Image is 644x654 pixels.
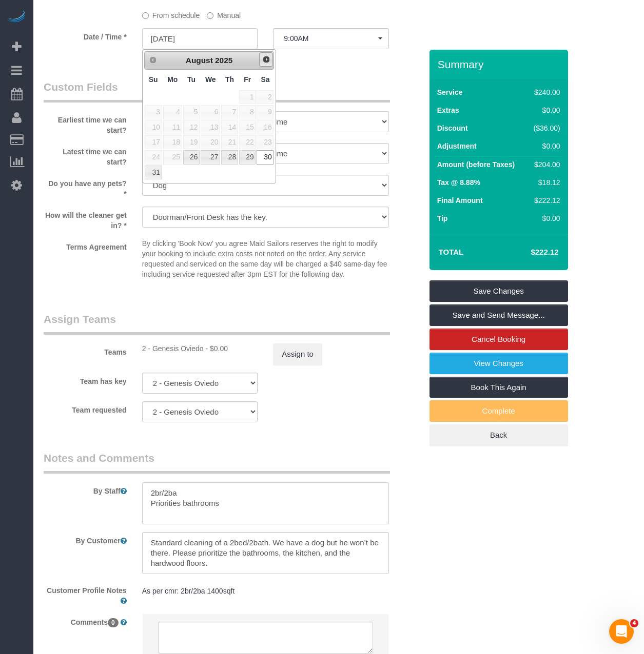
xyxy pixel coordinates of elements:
span: 10 [145,120,162,134]
span: 8 [239,105,256,119]
span: 7 [221,105,238,119]
label: By Staff [36,482,134,496]
a: 28 [221,150,238,164]
h4: $222.12 [500,248,558,257]
span: Tuesday [187,75,196,84]
a: Next [259,52,274,67]
span: 14 [221,120,238,134]
a: Book This Again [430,377,568,398]
legend: Notes and Comments [44,451,390,474]
a: View Changes [430,353,568,374]
label: Date / Time * [36,28,134,42]
label: Team requested [36,401,134,415]
a: 31 [145,166,162,179]
label: Adjustment [437,141,477,151]
label: From schedule [142,7,200,21]
a: 26 [183,150,200,164]
span: 2 [257,90,274,104]
span: 9:00AM [284,34,378,43]
a: Back [430,424,568,446]
span: 4 [630,619,638,627]
strong: Total [439,248,464,256]
span: 0 [108,618,119,627]
a: Prev [146,53,160,67]
span: Monday [167,75,178,84]
label: Amount (before Taxes) [437,159,515,170]
span: Friday [244,75,251,84]
input: MM/DD/YYYY [142,28,258,49]
span: Prev [149,56,157,64]
a: Save and Send Message... [430,304,568,326]
label: Teams [36,343,134,357]
span: Thursday [225,75,234,84]
span: 19 [183,135,200,149]
label: Manual [207,7,241,21]
a: Save Changes [430,280,568,302]
img: Automaid Logo [6,10,27,25]
div: $204.00 [530,159,560,170]
a: 27 [201,150,220,164]
label: Customer Profile Notes [36,582,134,606]
span: 21 [221,135,238,149]
span: 5 [183,105,200,119]
div: $18.12 [530,177,560,188]
span: 16 [257,120,274,134]
button: 9:00AM [273,28,389,49]
span: 13 [201,120,220,134]
span: Wednesday [205,75,216,84]
label: Earliest time we can start? [36,111,134,135]
span: 3 [145,105,162,119]
a: 30 [257,150,274,164]
label: Service [437,87,463,97]
label: Final Amount [437,195,483,206]
label: Extras [437,105,459,115]
a: 29 [239,150,256,164]
span: 2025 [215,56,232,65]
span: 22 [239,135,256,149]
a: Cancel Booking [430,329,568,350]
label: Tip [437,213,448,223]
label: Do you have any pets? * [36,175,134,199]
legend: Custom Fields [44,79,390,103]
span: Next [262,55,270,64]
h3: Summary [438,58,563,70]
span: 15 [239,120,256,134]
input: From schedule [142,12,149,19]
button: Assign to [273,343,322,365]
label: Comments [36,614,134,627]
div: $222.12 [530,195,560,206]
pre: As per cmr: 2br/2ba 1400sqft [142,586,389,596]
span: 23 [257,135,274,149]
label: Latest time we can start? [36,143,134,167]
label: Terms Agreement [36,238,134,252]
span: 25 [163,150,182,164]
label: Discount [437,123,468,133]
span: 24 [145,150,162,164]
span: 9 [257,105,274,119]
label: Team has key [36,373,134,386]
div: $240.00 [530,87,560,97]
div: 3 hours x $0.00/hour [142,343,258,354]
legend: Assign Teams [44,312,390,335]
span: 6 [201,105,220,119]
span: 20 [201,135,220,149]
label: Tax @ 8.88% [437,177,480,188]
input: Manual [207,12,213,19]
span: 12 [183,120,200,134]
span: Sunday [149,75,158,84]
div: $0.00 [530,105,560,115]
span: Saturday [261,75,269,84]
span: August [186,56,213,65]
span: 4 [163,105,182,119]
label: How will the cleaner get in? * [36,207,134,231]
span: 17 [145,135,162,149]
iframe: Intercom live chat [609,619,634,644]
span: 11 [163,120,182,134]
label: By Customer [36,532,134,546]
span: 18 [163,135,182,149]
div: $0.00 [530,213,560,223]
p: By clicking 'Book Now' you agree Maid Sailors reserves the right to modify your booking to includ... [142,238,389,279]
span: 1 [239,90,256,104]
div: ($36.00) [530,123,560,133]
